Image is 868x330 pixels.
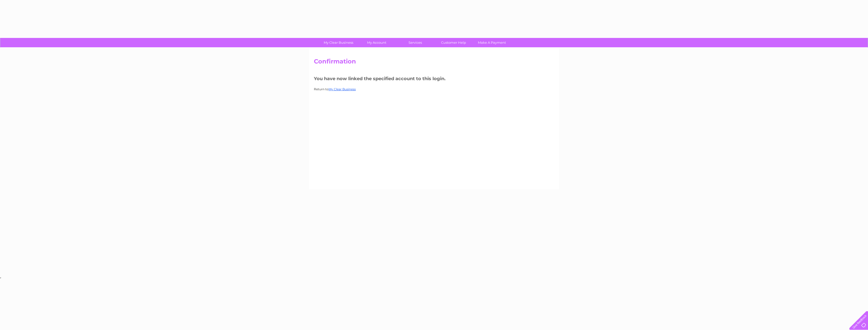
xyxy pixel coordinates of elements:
a: Make A Payment [471,38,513,47]
a: My Clear Business [329,87,356,91]
a: Customer Help [433,38,474,47]
a: My Clear Business [318,38,359,47]
h3: You have now linked the specified account to this login. [314,75,554,84]
p: Return to [314,87,554,92]
a: Services [394,38,436,47]
h2: Confirmation [314,58,554,68]
a: My Account [356,38,398,47]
